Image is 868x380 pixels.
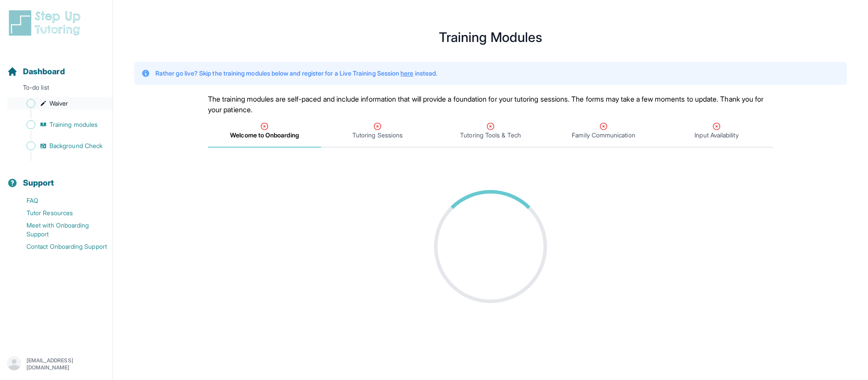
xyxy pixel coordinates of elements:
a: Dashboard [7,65,65,78]
button: Dashboard [4,51,109,81]
span: Support [23,177,54,189]
button: Support [4,163,109,193]
span: Tutoring Tools & Tech [460,131,521,140]
span: Training modules [49,120,98,129]
img: logo [7,9,86,37]
p: [EMAIL_ADDRESS][DOMAIN_NAME] [26,357,106,371]
span: Welcome to Onboarding [230,131,298,140]
span: Tutoring Sessions [352,131,403,140]
p: Rather go live? Skip the training modules below and register for a Live Training Session instead. [155,69,437,78]
span: Input Availability [694,131,738,140]
a: FAQ [7,194,113,207]
span: Waiver [49,99,68,108]
span: Background Check [49,141,102,150]
a: Background Check [7,140,113,152]
span: Family Communication [572,131,635,140]
a: Tutor Resources [7,207,113,219]
p: The training modules are self-paced and include information that will provide a foundation for yo... [208,94,773,115]
a: Waiver [7,97,113,110]
a: Meet with Onboarding Support [7,219,113,240]
a: Training modules [7,118,113,131]
span: Dashboard [23,65,65,78]
a: Contact Onboarding Support [7,240,113,253]
p: To-do list [4,83,109,95]
nav: Tabs [208,115,773,148]
h1: Training Modules [134,32,847,42]
a: here [400,69,413,77]
button: [EMAIL_ADDRESS][DOMAIN_NAME] [7,356,106,372]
